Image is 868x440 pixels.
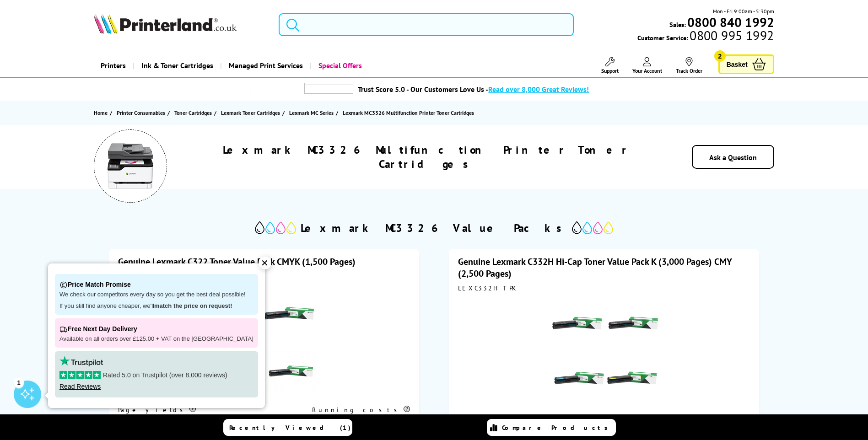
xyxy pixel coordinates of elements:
a: Trust Score 5.0 - Our Customers Love Us -Read over 8,000 Great Reviews! [358,85,589,94]
a: Compare Products [487,419,616,436]
div: Running costs [312,406,410,414]
a: Lexmark Toner Cartridges [221,108,282,118]
a: Toner Cartridges [174,108,214,118]
p: Available on all orders over £125.00 + VAT on the [GEOGRAPHIC_DATA] [59,335,253,343]
strong: match the price on request! [154,302,232,309]
b: 0800 840 1992 [687,14,774,31]
span: Toner Cartridges [174,108,212,118]
p: Free Next Day Delivery [59,323,253,335]
div: LEXC332HTPK [458,284,750,292]
a: Genuine Lexmark C322 Toner Value Pack CMYK (1,500 Pages) [118,256,356,268]
span: Compare Products [502,424,613,432]
div: 1 [14,377,24,387]
p: Rated 5.0 on Trustpilot (over 8,000 reviews) [59,371,253,379]
a: Lexmark MC Series [289,108,336,118]
a: Track Order [676,57,702,74]
a: Special Offers [310,54,369,77]
span: Printer Consumables [117,108,165,118]
img: stars-5.svg [59,371,101,379]
a: Printerland Logo [94,14,267,36]
a: Managed Print Services [220,54,310,77]
a: Printer Consumables [117,108,167,118]
span: Read over 8,000 Great Reviews! [488,85,589,94]
img: Printerland Logo [94,14,237,34]
span: Mon - Fri 9:00am - 5:30pm [713,7,774,16]
img: Lexmark MC3326 Multifunction Printer Toner Cartridges [108,143,153,189]
a: Genuine Lexmark C332H Hi-Cap Toner Value Pack K (3,000 Pages) CMY (2,500 Pages) [458,256,732,279]
span: Your Account [632,67,662,74]
img: trustpilot rating [59,356,103,366]
img: trustpilot rating [305,85,353,94]
span: Support [601,67,619,74]
span: Lexmark MC3326 Multifunction Printer Toner Cartridges [343,109,474,116]
a: Support [601,57,619,74]
a: Basket 2 [718,54,774,74]
div: Page yields [118,406,293,414]
span: Customer Service: [637,31,774,42]
span: 2 [714,50,726,62]
div: ✕ [259,257,271,269]
p: If you still find anyone cheaper, we'll [59,302,253,310]
a: Recently Viewed (1) [223,419,352,436]
span: Lexmark MC Series [289,108,334,118]
a: 0800 840 1992 [686,18,774,27]
h2: Lexmark MC3326 Value Packs [301,221,567,235]
span: Sales: [669,20,686,29]
span: 0800 995 1992 [688,31,774,40]
span: Basket [727,58,748,70]
a: Printers [94,54,133,77]
span: Lexmark Toner Cartridges [221,108,280,118]
h1: Lexmark MC3326 Multifunction Printer Toner Cartridges [195,143,658,171]
a: Home [94,108,110,118]
a: Read Reviews [59,383,101,390]
a: Ink & Toner Cartridges [133,54,220,77]
span: Ink & Toner Cartridges [141,54,213,77]
p: We check our competitors every day so you get the best deal possible! [59,291,253,299]
img: Lexmark C332H Hi-Cap Toner Value Pack K (3,000 Pages) CMY (2,500 Pages) [547,297,661,411]
p: Price Match Promise [59,279,253,291]
a: Ask a Question [709,153,757,162]
span: Recently Viewed (1) [229,424,351,432]
img: trustpilot rating [250,83,305,94]
a: Your Account [632,57,662,74]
